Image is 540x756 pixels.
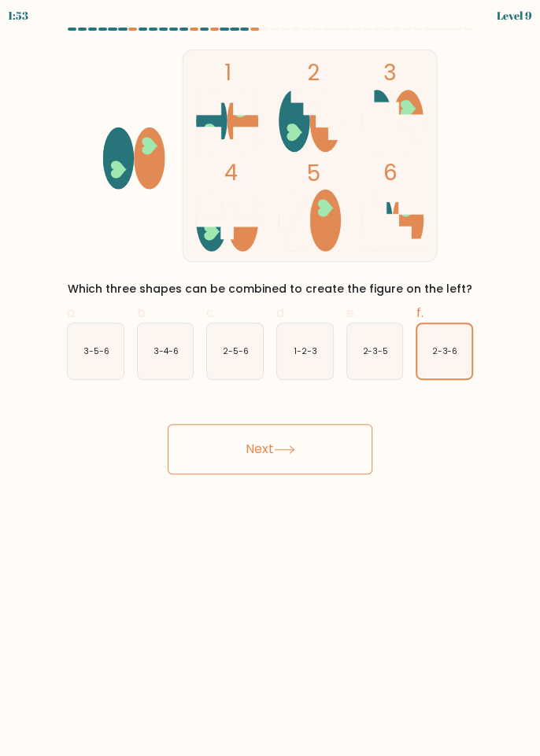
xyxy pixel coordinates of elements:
[276,304,287,322] span: d.
[8,7,28,24] div: 1:53
[416,304,423,322] span: f.
[153,345,179,357] text: 3-4-6
[307,57,320,88] tspan: 2
[497,7,532,24] div: Level 9
[64,281,476,297] div: Which three shapes can be combined to create the figure on the left?
[307,158,320,189] tspan: 5
[432,345,457,357] text: 2-3-6
[67,304,77,322] span: a.
[223,345,249,357] text: 2-5-6
[383,57,397,88] tspan: 3
[346,304,357,322] span: e.
[362,345,388,357] text: 2-3-5
[168,424,372,474] button: Next
[83,345,109,357] text: 3-5-6
[383,157,398,188] tspan: 6
[137,304,148,322] span: b.
[294,345,317,357] text: 1-2-3
[224,57,231,88] tspan: 1
[206,304,216,322] span: c.
[224,157,238,188] tspan: 4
